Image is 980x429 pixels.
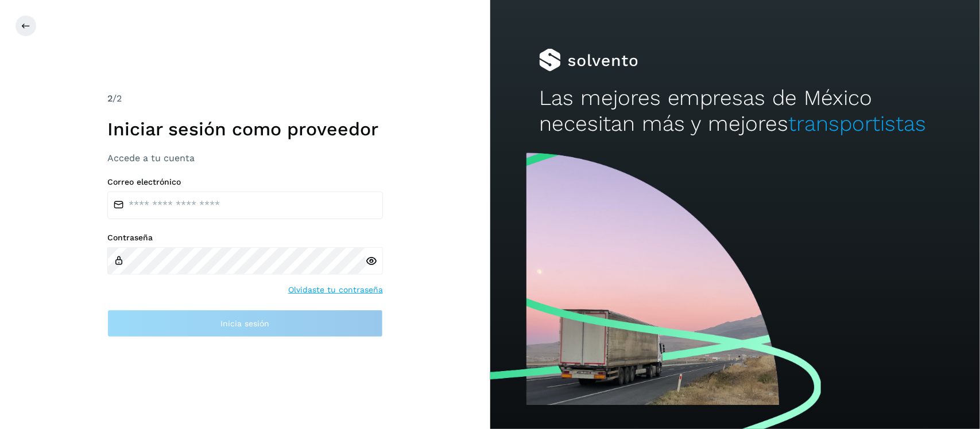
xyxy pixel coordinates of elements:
[107,93,113,104] span: 2
[539,85,931,136] h2: Las mejores empresas de México necesitan más y mejores
[789,111,927,136] span: transportistas
[220,319,269,327] span: Inicia sesión
[107,310,383,337] button: Inicia sesión
[107,118,383,140] h1: Iniciar sesión como proveedor
[107,153,383,163] h3: Accede a tu cuenta
[107,177,383,187] label: Correo electrónico
[107,233,383,243] label: Contraseña
[288,284,383,296] a: Olvidaste tu contraseña
[107,92,383,106] div: /2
